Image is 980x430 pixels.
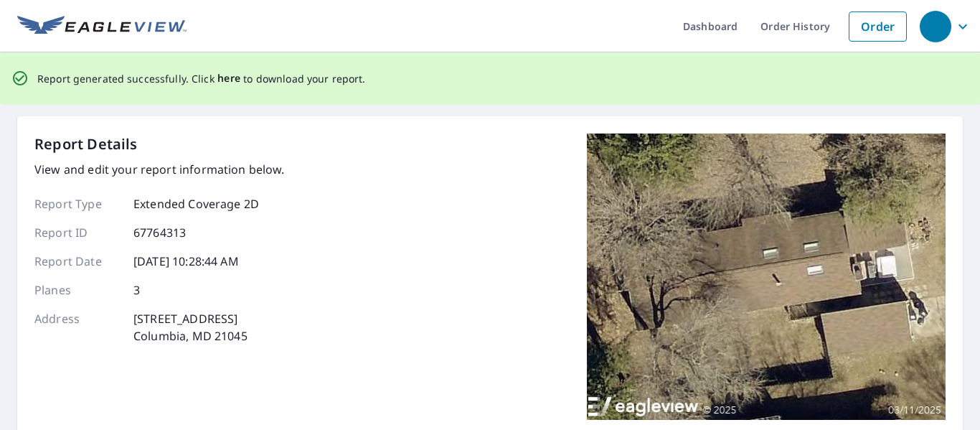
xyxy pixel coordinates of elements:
p: Address [34,310,121,345]
p: Report Details [34,134,138,155]
img: EV Logo [17,16,187,37]
button: here [217,70,241,88]
p: Planes [34,281,121,299]
p: Report Type [34,195,121,212]
p: [DATE] 10:28:44 AM [133,253,239,270]
p: 67764313 [133,224,186,241]
p: Report generated successfully. Click to download your report. [37,70,366,88]
p: Report ID [34,224,121,241]
p: Extended Coverage 2D [133,195,259,212]
p: Report Date [34,253,121,270]
p: [STREET_ADDRESS] Columbia, MD 21045 [133,310,248,345]
p: 3 [133,281,140,299]
p: View and edit your report information below. [34,161,285,178]
a: Order [849,11,907,42]
img: Top image [587,134,946,421]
